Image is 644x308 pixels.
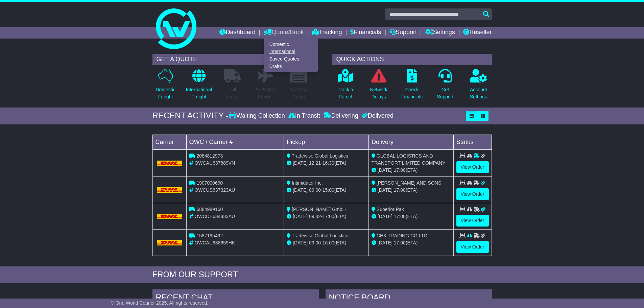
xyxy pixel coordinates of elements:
[425,27,455,39] a: Settings
[284,135,369,149] td: Pickup
[437,86,453,100] p: Get Support
[287,160,366,167] div: - (ETA)
[287,112,322,120] div: In Transit
[360,112,393,120] div: Delivered
[326,289,492,308] div: NOTICE BOARD
[312,27,342,39] a: Tracking
[378,240,392,245] span: [DATE]
[157,214,182,219] img: DHL.png
[372,153,446,166] span: GLOBAL LOGISTICS AND TRANSPORT LIMITED COMPANY
[378,214,392,219] span: [DATE]
[394,187,406,193] span: 17:00
[292,233,348,238] span: Tradewise Global Logistics
[322,112,360,120] div: Delivering
[196,180,223,186] span: 1907000690
[264,55,317,63] a: Saved Quotes
[264,27,304,39] a: Quote/Book
[194,160,235,166] span: OWCAU637889VN
[229,112,286,120] div: Waiting Collection
[470,86,487,100] p: Account Settings
[309,240,321,245] span: 09:00
[389,27,417,39] a: Support
[264,41,317,48] a: Domestic
[196,233,223,238] span: 1587195492
[309,160,321,166] span: 12:21
[152,270,492,280] div: FROM OUR SUPPORT
[394,240,406,245] span: 17:00
[377,180,441,186] span: [PERSON_NAME] AND SONS
[287,213,366,220] div: - (ETA)
[157,240,182,245] img: DHL.png
[309,214,321,219] span: 09:42
[338,86,353,100] p: Track a Parcel
[287,187,366,194] div: - (ETA)
[470,69,487,104] a: AccountSettings
[377,207,404,212] span: Superior Pak
[186,135,284,149] td: OWC / Carrier #
[463,27,492,39] a: Reseller
[152,54,312,65] div: GET A QUOTE
[378,167,392,173] span: [DATE]
[287,239,366,246] div: - (ETA)
[323,160,334,166] span: 16:30
[332,54,492,65] div: QUICK ACTIONS
[323,240,334,245] span: 16:00
[372,239,451,246] div: (ETA)
[323,214,334,219] span: 17:00
[394,167,406,173] span: 17:00
[264,48,317,55] a: International
[155,69,175,104] a: DomesticFreight
[372,167,451,174] div: (ETA)
[292,207,345,212] span: [PERSON_NAME] GmbH
[292,180,323,186] span: Intimidator Inc.
[436,69,454,104] a: GetSupport
[224,86,241,100] p: Full Loads
[323,187,334,193] span: 15:00
[293,160,308,166] span: [DATE]
[186,86,212,100] p: International Freight
[378,187,392,193] span: [DATE]
[377,233,427,238] span: CHK TRADING CO LTD
[456,215,489,227] a: View Order
[456,188,489,200] a: View Order
[369,69,387,104] a: NetworkDelays
[453,135,492,149] td: Status
[394,214,406,219] span: 17:00
[194,240,235,245] span: OWCAU638659HK
[194,214,235,219] span: OWCDE634833AU
[152,289,319,308] div: RECENT CHAT
[372,213,451,220] div: (ETA)
[157,187,182,193] img: DHL.png
[290,86,308,100] p: Air / Sea Depot
[337,69,354,104] a: Track aParcel
[264,39,318,72] div: Quote/Book
[293,214,308,219] span: [DATE]
[111,300,209,306] span: © One World Courier 2025. All rights reserved.
[456,161,489,173] a: View Order
[264,63,317,70] a: Drafts
[350,27,381,39] a: Financials
[156,86,175,100] p: Domestic Freight
[186,69,212,104] a: InternationalFreight
[372,187,451,194] div: (ETA)
[152,111,229,121] div: RECENT ACTIVITY -
[196,207,223,212] span: 6884989160
[196,153,223,159] span: 2084812973
[456,241,489,253] a: View Order
[309,187,321,193] span: 09:00
[368,135,453,149] td: Delivery
[219,27,256,39] a: Dashboard
[256,86,276,100] p: Air & Sea Freight
[293,240,308,245] span: [DATE]
[370,86,387,100] p: Network Delays
[401,69,423,104] a: CheckFinancials
[292,153,348,159] span: Tradewise Global Logistics
[152,135,186,149] td: Carrier
[293,187,308,193] span: [DATE]
[157,161,182,166] img: DHL.png
[401,86,423,100] p: Check Financials
[194,187,235,193] span: OWCUS637323AU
